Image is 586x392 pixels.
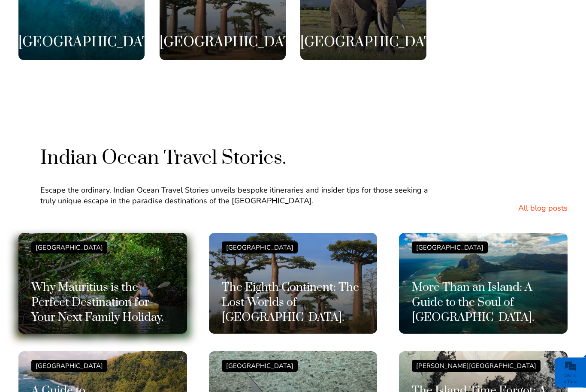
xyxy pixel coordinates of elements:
a: All blog posts [518,199,568,218]
a: [GEOGRAPHIC_DATA] Why Mauritius is the Perfect Destination for Your Next Family Holiday. [18,233,187,343]
input: Enter your email address [11,105,157,124]
h3: Why Mauritius is the Perfect Destination for Your Next Family Holiday. [31,280,174,326]
div: [GEOGRAPHIC_DATA] [31,242,107,254]
div: [GEOGRAPHIC_DATA] [31,360,107,372]
div: [GEOGRAPHIC_DATA] [222,360,298,372]
h3: [GEOGRAPHIC_DATA] [18,34,145,52]
h3: More Than an Island: A Guide to the Soul of [GEOGRAPHIC_DATA]. [412,280,555,326]
div: [GEOGRAPHIC_DATA] [222,242,298,254]
h3: [GEOGRAPHIC_DATA] [300,34,426,52]
div: We're offline [557,373,584,385]
div: [PERSON_NAME][GEOGRAPHIC_DATA] [412,360,541,372]
h3: [GEOGRAPHIC_DATA] [160,34,286,52]
p: Escape the ordinary. Indian Ocean Travel Stories unveils bespoke itineraries and insider tips for... [40,185,439,207]
h3: The Eighth Continent: The Lost Worlds of [GEOGRAPHIC_DATA]. [222,280,365,326]
div: [GEOGRAPHIC_DATA] [412,242,488,254]
div: Leave a message [57,45,157,56]
div: Navigation go back [9,44,22,57]
h5: Indian Ocean Travel Stories. [40,146,439,172]
a: [GEOGRAPHIC_DATA] The Eighth Continent: The Lost Worlds of [GEOGRAPHIC_DATA]. [209,233,378,343]
textarea: Type your message and click 'Submit' [11,130,157,257]
em: Submit [126,264,156,276]
a: [GEOGRAPHIC_DATA] More Than an Island: A Guide to the Soul of [GEOGRAPHIC_DATA]. [399,233,568,343]
input: Enter your last name [11,79,157,98]
div: Minimize live chat window [141,4,161,25]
